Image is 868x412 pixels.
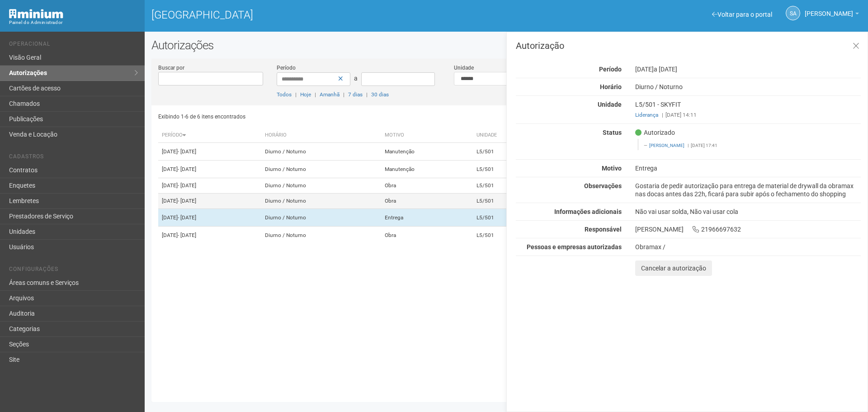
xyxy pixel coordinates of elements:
div: Obramax / [635,243,861,251]
strong: Observações [584,182,622,189]
span: | [688,143,689,148]
span: | [315,91,316,98]
td: Diurno / Noturno [261,143,381,161]
td: Manutenção [381,161,473,178]
a: Todos [277,91,292,98]
td: [DATE] [158,161,261,178]
span: Silvio Anjos [805,1,853,17]
strong: Horário [600,83,622,90]
span: - [DATE] [178,214,196,221]
td: L5/501 [473,227,541,244]
div: Diurno / Noturno [628,83,868,91]
td: Obra [381,178,473,194]
strong: Status [603,129,622,136]
td: Entrega [381,209,473,227]
a: [PERSON_NAME] [649,143,684,148]
a: Liderança [635,112,658,118]
h3: Autorização [516,41,861,50]
a: [PERSON_NAME] [805,11,859,19]
th: Unidade [473,128,541,143]
a: Hoje [300,91,311,98]
a: Amanhã [320,91,340,98]
td: Obra [381,227,473,244]
li: Cadastros [9,153,138,163]
h1: [GEOGRAPHIC_DATA] [151,9,500,21]
span: | [295,91,297,98]
img: Minium [9,9,63,19]
th: Período [158,128,261,143]
td: L5/501 [473,209,541,227]
div: Entrega [628,164,868,172]
label: Unidade [454,64,474,72]
div: Exibindo 1-6 de 6 itens encontrados [158,110,504,123]
div: [PERSON_NAME] 21966697632 [628,225,868,233]
td: Diurno / Noturno [261,227,381,244]
strong: Informações adicionais [554,208,622,215]
a: 30 dias [371,91,389,98]
span: | [366,91,368,98]
td: Obra [381,194,473,209]
span: - [DATE] [178,232,196,238]
div: [DATE] [628,65,868,73]
a: SA [786,6,800,20]
div: Painel do Administrador [9,19,138,27]
td: Diurno / Noturno [261,178,381,194]
a: Voltar para o portal [712,11,772,18]
span: - [DATE] [178,166,196,172]
a: 7 dias [348,91,363,98]
td: L5/501 [473,178,541,194]
span: | [662,112,663,118]
strong: Responsável [585,226,622,233]
td: Diurno / Noturno [261,194,381,209]
li: Configurações [9,266,138,275]
th: Motivo [381,128,473,143]
label: Período [277,64,296,72]
span: a [354,75,358,82]
td: [DATE] [158,209,261,227]
span: a [DATE] [654,66,677,73]
div: L5/501 - SKYFIT [628,100,868,119]
button: Cancelar a autorização [635,260,712,276]
td: L5/501 [473,143,541,161]
td: [DATE] [158,178,261,194]
th: Horário [261,128,381,143]
strong: Pessoas e empresas autorizadas [527,243,622,251]
footer: [DATE] 17:41 [644,142,856,149]
strong: Unidade [598,101,622,108]
strong: Período [599,66,622,73]
td: Diurno / Noturno [261,161,381,178]
td: L5/501 [473,194,541,209]
div: Não vai usar solda, Não vai usar cola [628,208,868,216]
div: [DATE] 14:11 [635,111,861,119]
h2: Autorizações [151,38,861,52]
div: Gostaria de pedir autorização para entrega de material de drywall da obramax nas docas antes das ... [628,182,868,198]
label: Buscar por [158,64,184,72]
span: - [DATE] [178,182,196,189]
span: - [DATE] [178,198,196,204]
li: Operacional [9,41,138,50]
span: | [343,91,344,98]
td: L5/501 [473,161,541,178]
td: [DATE] [158,194,261,209]
td: Diurno / Noturno [261,209,381,227]
td: Manutenção [381,143,473,161]
td: [DATE] [158,227,261,244]
strong: Motivo [602,165,622,172]
td: [DATE] [158,143,261,161]
span: Autorizado [635,128,675,137]
span: - [DATE] [178,148,196,155]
